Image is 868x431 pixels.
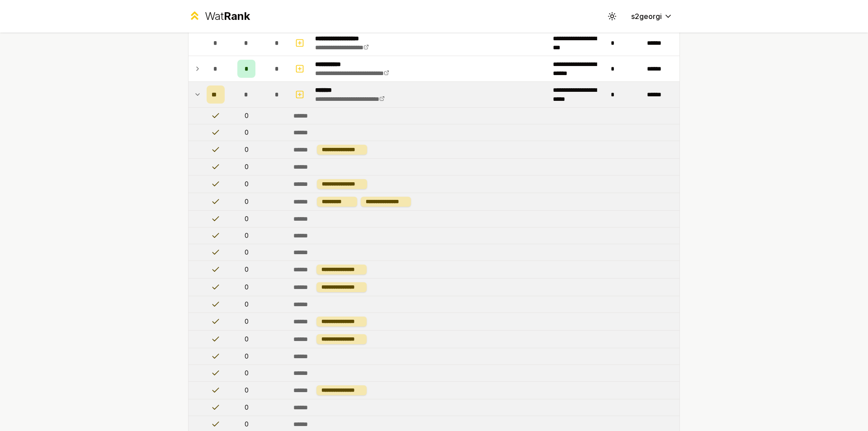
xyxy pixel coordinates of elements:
[228,141,264,158] td: 0
[228,348,264,365] td: 0
[228,382,264,399] td: 0
[228,108,264,124] td: 0
[228,279,264,296] td: 0
[228,175,264,193] td: 0
[228,365,264,381] td: 0
[228,313,264,330] td: 0
[224,9,250,23] span: Rank
[228,261,264,278] td: 0
[205,9,250,24] div: Wat
[228,296,264,313] td: 0
[188,9,250,24] a: WatRank
[631,11,662,22] span: s2georgi
[228,193,264,210] td: 0
[228,331,264,348] td: 0
[228,211,264,227] td: 0
[624,8,680,24] button: s2georgi
[228,159,264,175] td: 0
[228,399,264,416] td: 0
[228,227,264,244] td: 0
[228,244,264,260] td: 0
[228,124,264,141] td: 0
